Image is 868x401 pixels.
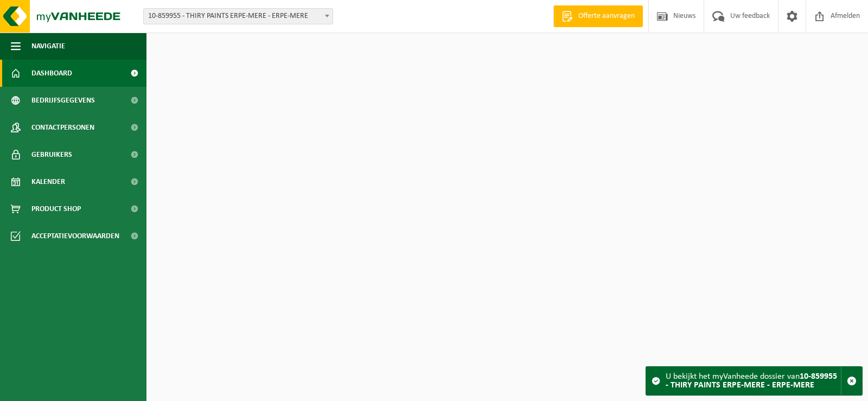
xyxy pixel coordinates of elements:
span: Kalender [31,168,65,195]
span: Gebruikers [31,141,72,168]
span: Contactpersonen [31,114,94,141]
span: Navigatie [31,33,65,60]
div: U bekijkt het myVanheede dossier van [666,367,841,395]
span: Product Shop [31,195,81,222]
span: 10-859955 - THIRY PAINTS ERPE-MERE - ERPE-MERE [143,8,333,24]
span: Dashboard [31,60,72,87]
span: Acceptatievoorwaarden [31,222,119,250]
strong: 10-859955 - THIRY PAINTS ERPE-MERE - ERPE-MERE [666,372,837,390]
iframe: chat widget [5,377,181,401]
span: Bedrijfsgegevens [31,87,95,114]
span: Offerte aanvragen [576,11,637,22]
a: Offerte aanvragen [553,5,643,27]
span: 10-859955 - THIRY PAINTS ERPE-MERE - ERPE-MERE [144,9,333,24]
